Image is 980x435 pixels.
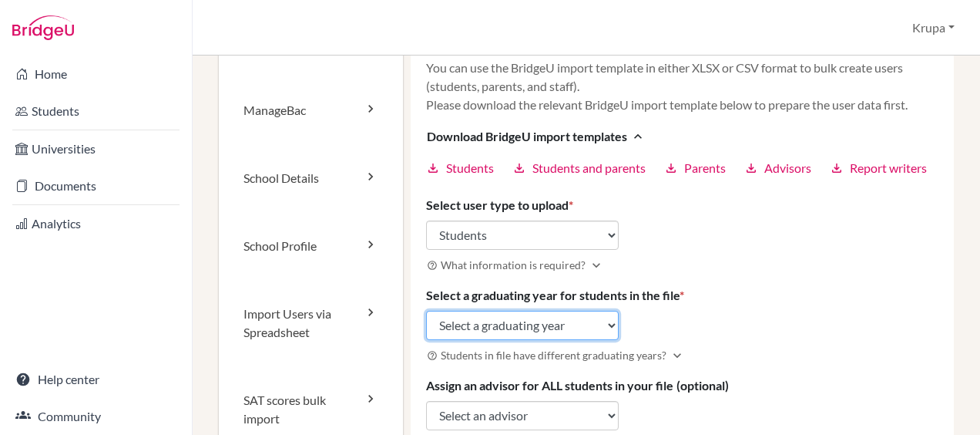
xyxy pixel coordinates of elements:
label: Select a graduating year for students in the file [426,286,684,305]
a: School Details [219,144,403,212]
i: download [426,161,440,175]
a: downloadAdvisors [744,159,811,177]
label: Select user type to upload [426,196,573,214]
a: School Profile [219,212,403,280]
span: Parents [684,159,726,177]
i: Expand more [589,258,604,273]
i: help_outline [427,260,438,271]
span: Download BridgeU import templates [427,127,627,146]
p: You can use the BridgeU import template in either XLSX or CSV format to bulk create users (studen... [426,59,939,114]
a: Import Users via Spreadsheet [219,280,403,366]
a: Home [3,59,189,89]
span: Students [446,159,494,177]
img: Bridge-U [12,15,74,40]
i: Expand more [670,348,685,363]
a: downloadParents [664,159,726,177]
a: downloadStudents [426,159,494,177]
span: (optional) [676,378,729,393]
i: download [664,161,678,175]
i: download [512,161,526,175]
span: Report writers [850,159,927,177]
button: Krupa [905,13,962,42]
span: What information is required? [441,257,586,273]
a: ManageBac [219,76,403,144]
label: Assign an advisor for ALL students in your file [426,376,729,395]
i: expand_less [630,129,646,144]
a: Documents [3,170,189,201]
i: download [830,161,844,175]
span: Advisors [764,159,811,177]
a: Universities [3,133,189,164]
button: What information is required?Expand more [426,256,605,274]
i: download [744,161,758,175]
button: Download BridgeU import templatesexpand_less [426,126,646,147]
a: Students [3,96,189,126]
button: Students in file have different graduating years?Expand more [426,346,686,364]
i: help_outline [427,350,438,361]
span: Students in file have different graduating years? [441,347,666,363]
a: downloadReport writers [830,159,927,177]
a: downloadStudents and parents [512,159,646,177]
a: Help center [3,364,189,395]
div: Download BridgeU import templatesexpand_less [426,159,939,177]
span: Students and parents [532,159,646,177]
a: Community [3,401,189,432]
a: Analytics [3,208,189,239]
